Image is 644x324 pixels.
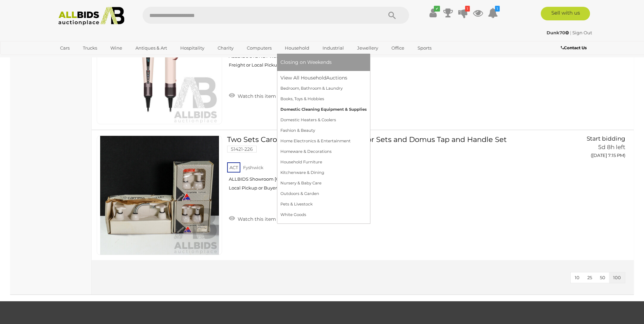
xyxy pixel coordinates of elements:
[318,42,348,54] a: Industrial
[242,42,276,54] a: Computers
[106,42,127,54] a: Wine
[549,136,627,162] a: Start bidding 5d 8h left ([DATE] 7:15 PM)
[55,7,128,25] img: Allbids.com.au
[353,42,383,54] a: Jewellery
[236,216,276,222] span: Watch this item
[131,42,171,54] a: Antiques & Art
[280,42,314,54] a: Household
[587,275,592,280] span: 25
[387,42,409,54] a: Office
[561,44,588,52] a: Contact Us
[56,42,74,54] a: Cars
[571,272,584,283] button: 10
[232,5,538,73] a: Dyson Airstrait (453965) Straightener and Dryer (Ceramic Pink)- ORP $749 (Includes 1 Year Warrant...
[561,45,587,50] b: Contact Us
[56,54,113,65] a: [GEOGRAPHIC_DATA]
[227,213,278,223] a: Watch this item
[100,5,219,124] img: 54749-24e.jpg
[428,7,438,19] a: ✔
[488,7,498,19] a: 1
[541,7,590,20] a: Sell with us
[465,6,470,12] i: 1
[572,30,592,35] a: Sign Out
[583,272,596,283] button: 25
[587,135,625,142] span: Start bidding
[613,275,621,280] span: 100
[570,30,571,35] span: |
[495,6,500,12] i: 1
[458,7,468,19] a: 1
[600,275,605,280] span: 50
[413,42,436,54] a: Sports
[232,136,538,196] a: Two Sets Caroma Domus Recess Adaptor Sets and Domus Tap and Handle Set 51421-226 ACT Fyshwick ALL...
[213,42,238,54] a: Charity
[78,42,102,54] a: Trucks
[575,275,579,280] span: 10
[596,272,609,283] button: 50
[227,90,278,101] a: Watch this item
[434,6,440,12] i: ✔
[547,30,570,35] a: Dunk70
[236,93,276,99] span: Watch this item
[609,272,625,283] button: 100
[547,30,569,35] strong: Dunk70
[176,42,209,54] a: Hospitality
[100,136,219,255] img: 51421-226a.jpg
[375,7,409,24] button: Search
